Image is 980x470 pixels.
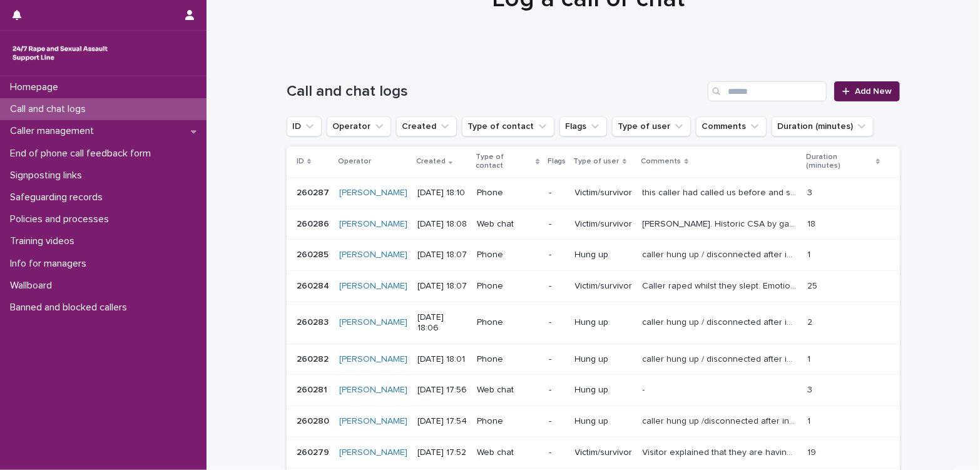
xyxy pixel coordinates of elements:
p: this caller had called us before and sounds quite overwhelming. Said that she was groomed when sh... [643,185,800,198]
p: Hung up [575,354,633,365]
p: Type of user [574,155,620,168]
p: Phone [477,188,538,198]
p: - [549,281,565,292]
p: - [549,447,565,458]
p: Call and chat logs [5,103,96,115]
p: - [549,188,565,198]
p: Info for managers [5,258,96,270]
p: Victim/survivor [575,188,633,198]
input: Search [708,81,827,101]
p: - [549,416,565,427]
p: 260284 [297,278,332,292]
p: [DATE] 18:01 [417,354,467,365]
p: Victim/survivor [575,447,633,458]
a: [PERSON_NAME] [339,219,407,230]
tr: 260284260284 [PERSON_NAME] [DATE] 18:07Phone-Victim/survivorCaller raped whilst they slept. Emoti... [287,271,900,302]
p: 260282 [297,352,331,365]
p: - [549,385,565,396]
a: [PERSON_NAME] [339,281,407,292]
p: caller hung up / disconnected after introduction [643,247,800,260]
button: Duration (minutes) [772,116,874,136]
p: Comments [641,155,681,168]
h1: Call and chat logs [287,83,703,101]
p: Hung up [575,385,633,396]
p: Victim/survivor [575,281,633,292]
p: [DATE] 18:08 [417,219,467,230]
p: Safeguarding records [5,192,113,203]
img: rhQMoQhaT3yELyF149Cw [10,41,110,66]
p: 260279 [297,445,332,458]
a: [PERSON_NAME] [339,416,407,427]
p: [DATE] 17:54 [417,416,467,427]
p: Flags [548,155,566,168]
a: [PERSON_NAME] [339,385,407,396]
p: Web chat [477,219,538,230]
p: 1 [807,414,813,427]
p: [DATE] 18:07 [417,281,467,292]
p: 1 [807,352,813,365]
p: - [549,250,565,260]
p: 260286 [297,217,332,230]
p: [DATE] 18:07 [417,250,467,260]
p: Web chat [477,447,538,458]
p: Duration (minutes) [806,150,873,173]
p: Homepage [5,81,68,93]
p: 260285 [297,247,331,260]
button: Comments [696,116,767,136]
p: Phone [477,317,538,328]
p: Visitor explained that they are having a VRI tomorrow and expressed her thoughts and feelings reg... [643,445,800,458]
button: Type of contact [462,116,554,136]
p: 3 [807,185,815,198]
p: Operator [338,155,371,168]
span: Add New [855,87,892,96]
p: caller hung up / disconnected after introductions. [643,352,800,365]
p: - [549,354,565,365]
p: Wallboard [5,280,62,292]
p: Phone [477,354,538,365]
p: - [549,219,565,230]
tr: 260283260283 [PERSON_NAME] [DATE] 18:06Phone-Hung upcaller hung up / disconnected after introduct... [287,302,900,344]
button: Created [396,116,457,136]
button: Operator [327,116,391,136]
p: 260281 [297,382,330,396]
p: Hung up [575,250,633,260]
p: Phone [477,281,538,292]
p: Caller management [5,125,104,137]
tr: 260286260286 [PERSON_NAME] [DATE] 18:08Web chat-Victim/survivor[PERSON_NAME]. Historic CSA by gar... [287,208,900,240]
a: Add New [834,81,900,101]
p: [DATE] 18:10 [417,188,467,198]
p: Phone [477,416,538,427]
p: 260287 [297,185,332,198]
p: Hung up [575,416,633,427]
a: [PERSON_NAME] [339,250,407,260]
p: caller hung up / disconnected after introductions [643,315,800,328]
p: - [643,382,648,396]
p: 1 [807,247,813,260]
a: [PERSON_NAME] [339,317,407,328]
p: Phone [477,250,538,260]
p: [DATE] 17:56 [417,385,467,396]
tr: 260285260285 [PERSON_NAME] [DATE] 18:07Phone-Hung upcaller hung up / disconnected after introduct... [287,240,900,271]
button: Type of user [612,116,691,136]
p: Signposting links [5,170,92,181]
p: Banned and blocked callers [5,302,137,314]
p: [DATE] 18:06 [417,312,467,334]
p: - [549,317,565,328]
p: caller hung up /disconnected after introductions [643,414,800,427]
a: [PERSON_NAME] [339,447,407,458]
p: Created [416,155,446,168]
p: 3 [807,382,815,396]
p: 19 [807,445,819,458]
p: Hung up [575,317,633,328]
p: Caller raped whilst they slept. Emotions explored. legal definitions explained and discussed. Sig... [643,278,800,292]
a: [PERSON_NAME] [339,354,407,365]
p: 18 [807,217,818,230]
a: [PERSON_NAME] [339,188,407,198]
tr: 260279260279 [PERSON_NAME] [DATE] 17:52Web chat-Victim/survivorVisitor explained that they are ha... [287,437,900,468]
button: Flags [559,116,607,136]
p: End of phone call feedback form [5,148,161,160]
tr: 260287260287 [PERSON_NAME] [DATE] 18:10Phone-Victim/survivorthis caller had called us before and ... [287,177,900,208]
p: 25 [807,278,820,292]
p: Web chat [477,385,538,396]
